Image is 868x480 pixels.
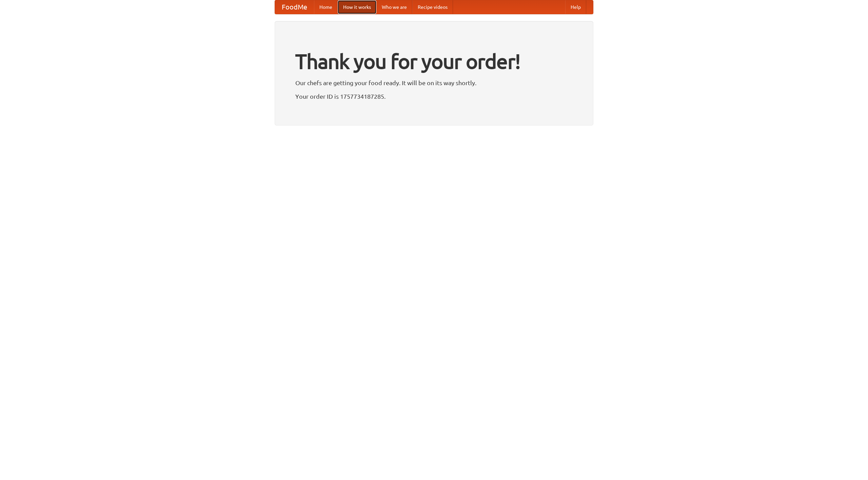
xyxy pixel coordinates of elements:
[275,0,314,14] a: FoodMe
[412,0,453,14] a: Recipe videos
[376,0,412,14] a: Who we are
[565,0,586,14] a: Help
[295,78,573,88] p: Our chefs are getting your food ready. It will be on its way shortly.
[295,91,573,101] p: Your order ID is 1757734187285.
[338,0,376,14] a: How it works
[314,0,338,14] a: Home
[295,45,573,78] h1: Thank you for your order!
